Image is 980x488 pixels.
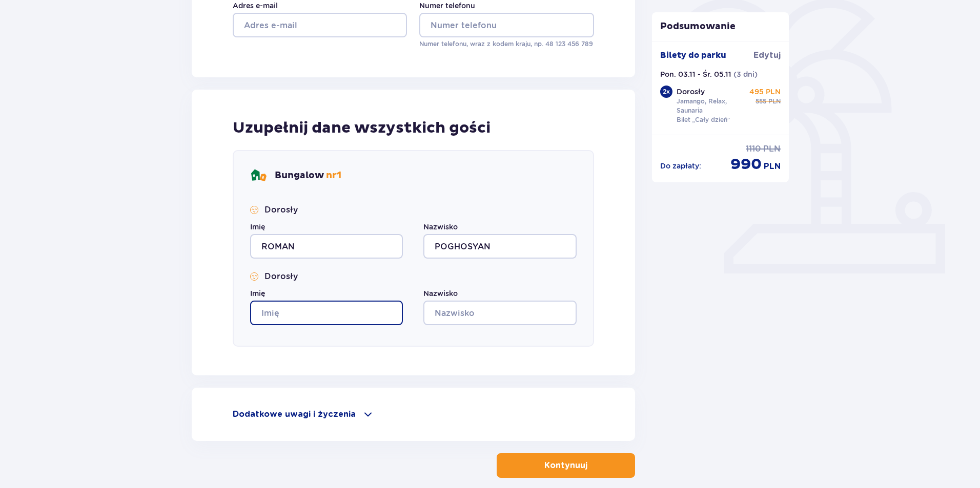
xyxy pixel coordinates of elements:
[749,87,781,97] p: 495 PLN
[764,161,781,172] p: PLN
[660,86,672,98] div: 2 x
[233,13,407,37] input: Adres e-mail
[756,97,766,106] p: 555
[677,115,730,124] p: Bilet „Cały dzień”
[264,271,298,282] p: Dorosły
[544,460,587,471] p: Kontynuuj
[652,20,789,33] p: Podsumowanie
[233,1,278,11] label: Adres e-mail
[423,288,458,299] label: Nazwisko
[730,155,762,174] p: 990
[753,50,781,61] a: Edytuj
[275,169,341,182] p: Bungalow
[660,69,731,79] p: Pon. 03.11 - Śr. 05.11
[250,222,265,232] label: Imię
[660,161,701,171] p: Do zapłaty :
[326,169,341,181] span: nr 1
[763,143,781,155] p: PLN
[250,167,267,184] img: bungalows Icon
[419,13,594,37] input: Numer telefonu
[768,97,781,106] p: PLN
[677,87,705,97] p: Dorosły
[423,301,576,325] input: Nazwisko
[419,39,594,49] p: Numer telefonu, wraz z kodem kraju, np. 48 ​123 ​456 ​789
[423,234,576,259] input: Nazwisko
[497,453,635,478] button: Kontynuuj
[233,118,491,138] p: Uzupełnij dane wszystkich gości
[250,272,258,281] img: Smile Icon
[677,97,747,115] p: Jamango, Relax, Saunaria
[423,222,458,232] label: Nazwisko
[746,143,761,155] p: 1110
[733,69,758,79] p: ( 3 dni )
[264,204,298,216] p: Dorosły
[660,50,726,61] p: Bilety do parku
[250,301,403,325] input: Imię
[419,1,475,11] label: Numer telefonu
[250,206,258,214] img: Smile Icon
[233,409,356,420] p: Dodatkowe uwagi i życzenia
[250,288,265,299] label: Imię
[250,234,403,259] input: Imię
